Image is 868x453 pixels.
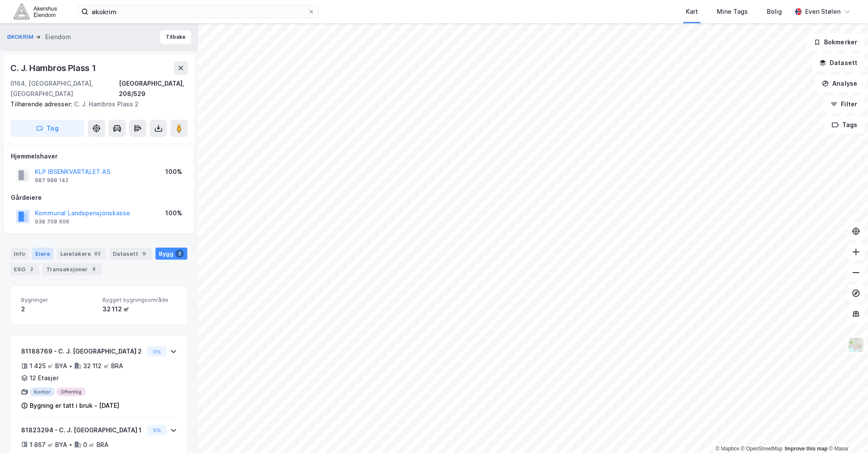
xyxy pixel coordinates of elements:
[88,5,308,18] input: Søk på adresse, matrikkel, gårdeiere, leietakere eller personer
[165,167,182,177] div: 100%
[43,263,102,275] div: Transaksjoner
[14,4,57,19] img: akershus-eiendom-logo.9091f326c980b4bce74ccdd9f866810c.svg
[175,249,184,258] div: 2
[160,30,191,44] button: Tilbake
[767,6,782,17] div: Bolig
[21,296,96,304] span: Bygninger
[11,151,187,161] div: Hjemmelshaver
[10,61,98,75] div: C. J. Hambros Plass 1
[825,412,868,453] iframe: Chat Widget
[785,446,828,452] a: Improve this map
[30,400,119,411] div: Bygning er tatt i bruk - [DATE]
[35,218,69,225] div: 938 708 606
[119,78,188,99] div: [GEOGRAPHIC_DATA], 208/529
[27,265,36,273] div: 2
[10,248,28,260] div: Info
[21,425,144,435] div: 81823294 - C. J. [GEOGRAPHIC_DATA] 1
[30,373,59,383] div: 12 Etasjer
[825,412,868,453] div: Kontrollprogram for chat
[815,75,865,92] button: Analyse
[57,248,106,260] div: Leietakere
[90,265,98,273] div: 8
[30,361,67,371] div: 1 425 ㎡ BYA
[686,6,698,17] div: Kart
[717,6,748,17] div: Mine Tags
[147,346,167,357] button: Vis
[147,425,167,435] button: Vis
[805,6,840,17] div: Even Stølen
[716,446,739,452] a: Mapbox
[10,120,84,137] button: Tag
[165,208,182,218] div: 100%
[83,440,108,450] div: 0 ㎡ BRA
[21,304,96,314] div: 2
[825,116,865,133] button: Tags
[45,32,71,42] div: Eiendom
[155,248,187,260] div: Bygg
[10,99,181,109] div: C. J. Hambros Plass 2
[109,248,152,260] div: Datasett
[102,296,177,304] span: Bygget bygningsområde
[10,263,39,275] div: ESG
[741,446,783,452] a: OpenStreetMap
[10,78,119,99] div: 0164, [GEOGRAPHIC_DATA], [GEOGRAPHIC_DATA]
[812,54,865,71] button: Datasett
[11,192,187,203] div: Gårdeiere
[10,100,74,108] span: Tilhørende adresser:
[806,34,865,51] button: Bokmerker
[7,33,35,41] button: ØKOKRIM
[32,248,53,260] div: Eiere
[69,441,72,448] div: •
[30,440,67,450] div: 1 867 ㎡ BYA
[35,177,68,184] div: 987 988 142
[102,304,177,314] div: 32 112 ㎡
[69,363,72,369] div: •
[21,346,144,357] div: 81188769 - C. J. [GEOGRAPHIC_DATA] 2
[848,337,864,353] img: Z
[140,249,149,258] div: 9
[93,249,102,258] div: 92
[823,96,865,113] button: Filter
[83,361,123,371] div: 32 112 ㎡ BRA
